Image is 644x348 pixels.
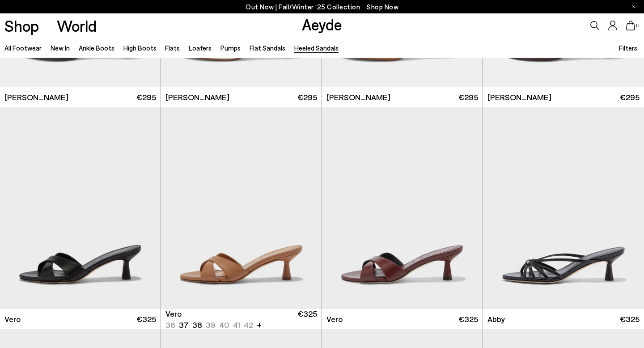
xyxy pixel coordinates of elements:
[367,3,398,11] span: Navigate to /collections/new-in
[483,87,644,107] a: [PERSON_NAME] €295
[294,44,339,52] a: Heeled Sandals
[57,18,97,34] a: World
[458,92,478,103] span: €295
[4,18,39,34] a: Shop
[161,87,322,107] a: [PERSON_NAME] €295
[51,44,70,52] a: New In
[483,107,644,309] img: Abby Leather Mules
[189,44,212,52] a: Loafers
[626,21,635,30] a: 0
[620,314,640,325] span: €325
[322,107,483,309] img: Vero Leather Mules
[4,314,21,325] span: Vero
[620,92,640,103] span: €295
[326,92,390,103] span: [PERSON_NAME]
[322,87,483,107] a: [PERSON_NAME] €295
[297,92,317,103] span: €295
[179,319,189,331] li: 37
[458,314,478,325] span: €325
[165,44,180,52] a: Flats
[246,1,398,13] p: Out Now | Fall/Winter ‘25 Collection
[123,44,157,52] a: High Boots
[161,107,322,309] a: Next slide Previous slide
[161,107,322,309] div: 1 / 6
[4,92,68,103] span: [PERSON_NAME]
[79,44,114,52] a: Ankle Boots
[136,314,156,325] span: €325
[326,314,343,325] span: Vero
[487,92,551,103] span: [PERSON_NAME]
[635,23,640,28] span: 0
[161,309,322,329] a: Vero 36 37 38 39 40 41 42 + €325
[487,314,505,325] span: Abby
[619,44,637,52] span: Filters
[322,309,483,329] a: Vero €325
[161,107,322,309] img: Vero Leather Mules
[297,308,317,331] span: €325
[302,15,342,34] a: Aeyde
[165,308,182,319] span: Vero
[192,319,202,331] li: 38
[250,44,285,52] a: Flat Sandals
[165,92,229,103] span: [PERSON_NAME]
[220,44,241,52] a: Pumps
[483,309,644,329] a: Abby €325
[136,92,156,103] span: €295
[165,319,250,331] ul: variant
[257,318,262,331] li: +
[4,44,42,52] a: All Footwear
